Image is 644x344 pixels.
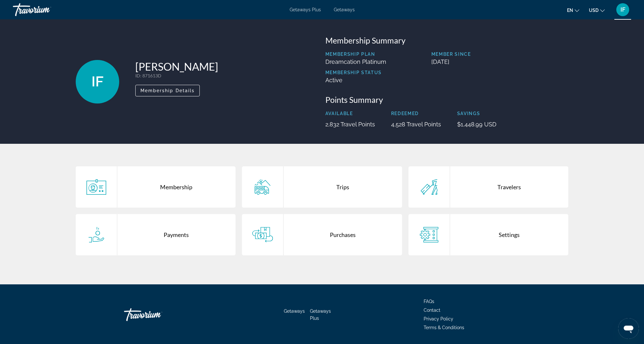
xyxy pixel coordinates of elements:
[13,1,77,18] a: Travorium
[124,305,188,324] a: Go Home
[310,309,331,321] a: Getaways Plus
[290,7,321,12] a: Getaways Plus
[409,166,569,208] a: Travelers
[117,166,236,208] div: Membership
[450,214,569,255] div: Settings
[614,3,631,16] button: User Menu
[409,214,569,255] a: Settings
[424,316,453,321] a: Privacy Policy
[135,86,200,93] a: Membership Details
[424,325,464,330] a: Terms & Conditions
[325,95,569,104] h3: Points Summary
[135,73,218,78] p: : 871613D
[334,7,355,12] a: Getaways
[589,5,605,15] button: Change currency
[325,77,386,84] p: Active
[620,6,625,13] span: IF
[431,52,569,57] p: Member Since
[424,299,434,304] a: FAQs
[91,73,103,90] span: IF
[325,52,386,57] p: Membership Plan
[391,121,441,128] p: 4,528 Travel Points
[135,85,200,96] button: Membership Details
[284,214,402,255] div: Purchases
[284,309,305,314] a: Getaways
[325,58,386,65] p: Dreamcation Platinum
[325,70,386,75] p: Membership Status
[242,214,402,255] a: Purchases
[284,166,402,208] div: Trips
[325,121,375,128] p: 2,832 Travel Points
[431,58,569,65] p: [DATE]
[457,121,496,128] p: $1,448.99 USD
[618,318,639,339] iframe: Button to launch messaging window
[567,5,579,15] button: Change language
[117,214,236,255] div: Payments
[242,166,402,208] a: Trips
[76,214,236,255] a: Payments
[457,111,496,116] p: Savings
[450,166,569,208] div: Travelers
[76,166,236,208] a: Membership
[135,73,140,78] span: ID
[325,111,375,116] p: Available
[325,35,569,45] h3: Membership Summary
[140,88,195,93] span: Membership Details
[135,60,218,73] h1: [PERSON_NAME]
[567,8,573,13] span: en
[589,8,599,13] span: USD
[424,308,440,313] a: Contact
[391,111,441,116] p: Redeemed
